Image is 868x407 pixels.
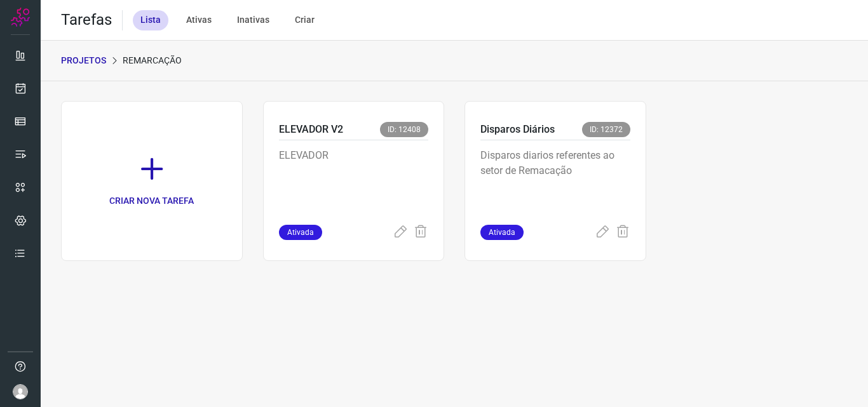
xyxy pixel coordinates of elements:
span: ID: 12372 [582,122,630,137]
img: avatar-user-boy.jpg [13,384,28,399]
div: Lista [133,10,168,30]
p: Disparos Diários [480,122,555,137]
p: Remarcação [123,54,182,67]
img: Logo [11,8,30,27]
div: Inativas [229,10,277,30]
h2: Tarefas [61,11,112,29]
span: Ativada [480,225,524,240]
p: ELEVADOR [279,148,429,211]
span: Ativada [279,225,322,240]
span: ID: 12408 [380,122,428,137]
p: ELEVADOR V2 [279,122,343,137]
a: CRIAR NOVA TAREFA [61,101,243,261]
p: PROJETOS [61,54,106,67]
p: Disparos diarios referentes ao setor de Remacação [480,148,630,211]
div: Ativas [179,10,219,30]
p: CRIAR NOVA TAREFA [109,194,194,208]
div: Criar [287,10,322,30]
